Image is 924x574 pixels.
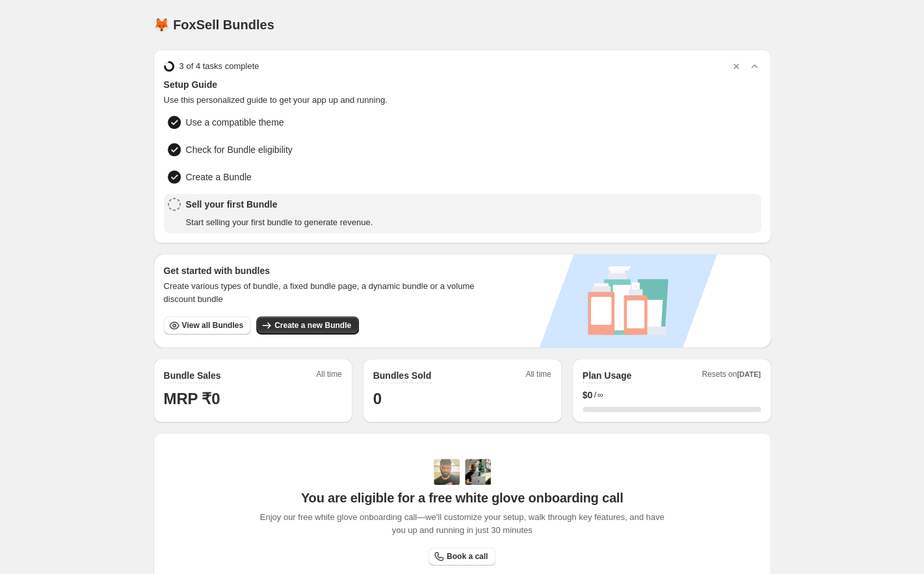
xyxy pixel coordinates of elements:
[583,389,761,402] div: /
[434,459,460,485] img: Adi
[164,389,342,409] h1: MRP ₹0
[186,116,284,129] span: Use a compatible theme
[186,216,373,229] span: Start selling your first bundle to generate revenue.
[164,94,761,107] span: Use this personalized guide to get your app up and running.
[186,198,373,211] span: Sell your first Bundle
[182,320,243,331] span: View all Bundles
[274,320,351,331] span: Create a new Bundle
[583,369,631,382] h2: Plan Usage
[465,459,491,485] img: Prakhar
[153,17,274,33] h1: 🦊 FoxSell Bundles
[737,370,760,378] span: [DATE]
[186,171,252,184] span: Create a Bundle
[164,369,221,382] h2: Bundle Sales
[525,369,551,383] span: All time
[316,369,341,383] span: All time
[179,60,259,73] span: 3 of 4 tasks complete
[447,551,488,562] span: Book a call
[702,369,761,383] span: Resets on
[164,316,251,335] button: View all Bundles
[429,547,495,566] a: Book a call
[373,389,551,409] h1: 0
[256,316,359,335] button: Create a new Bundle
[164,78,761,91] span: Setup Guide
[186,143,293,156] span: Check for Bundle eligibility
[598,390,603,400] span: ∞
[583,389,593,402] span: $ 0
[253,511,671,537] span: Enjoy our free white glove onboarding call—we'll customize your setup, walk through key features,...
[164,264,487,277] h3: Get started with bundles
[373,369,431,382] h2: Bundles Sold
[164,280,487,306] span: Create various types of bundle, a fixed bundle page, a dynamic bundle or a volume discount bundle
[301,490,623,506] span: You are eligible for a free white glove onboarding call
